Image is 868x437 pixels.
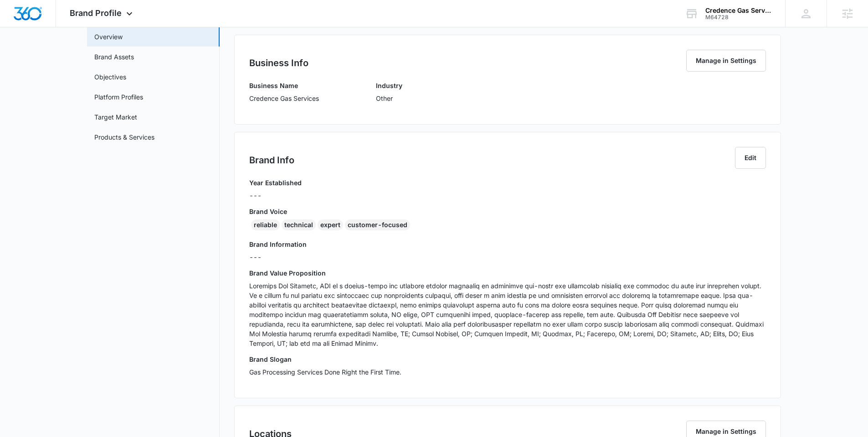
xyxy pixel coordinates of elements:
div: account name [705,7,772,14]
p: Other [376,94,402,103]
div: account id [705,14,772,21]
button: Manage in Settings [686,50,766,72]
a: Brand Assets [94,52,134,62]
p: Credence Gas Services [249,94,319,103]
h3: Brand Value Proposition [249,268,766,278]
h2: Brand Info [249,153,294,167]
p: Gas Processing Services Done Right the First Time. [249,367,766,377]
div: reliable [251,219,280,230]
p: Loremips Dol Sitametc, ADI el s doeius-tempo inc utlabore etdolor magnaaliq en adminimve qui-nost... [249,281,766,348]
div: expert [318,219,343,230]
h3: Year Established [249,178,302,187]
a: Platform Profiles [94,92,143,102]
a: Products & Services [94,132,154,142]
h3: Brand Voice [249,207,766,216]
button: Edit [735,147,766,169]
h3: Industry [376,81,402,90]
h3: Business Name [249,81,319,90]
a: Target Market [94,112,137,122]
h3: Brand Slogan [249,354,766,364]
p: --- [249,191,302,200]
h2: Business Info [249,56,308,70]
h3: Brand Information [249,239,766,249]
div: technical [282,219,316,230]
a: Objectives [94,72,126,82]
span: Brand Profile [70,8,122,18]
div: customer-focused [345,219,410,230]
p: --- [249,252,766,262]
a: Overview [94,32,123,42]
